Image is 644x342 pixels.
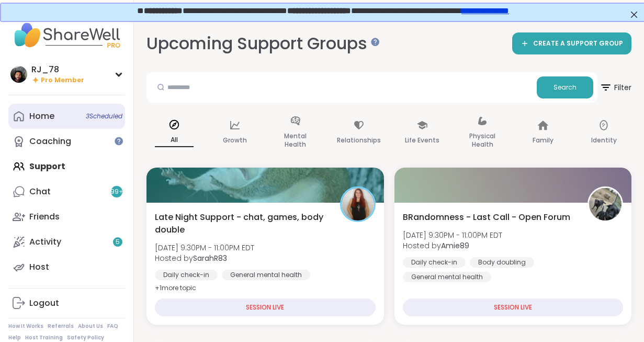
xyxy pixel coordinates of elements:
[155,299,376,316] div: SESSION LIVE
[8,17,125,53] img: ShareWell Nav Logo
[29,236,61,248] div: Activity
[403,257,466,268] div: Daily check-in
[8,291,125,316] a: Logout
[155,253,254,263] span: Hosted by
[512,32,631,54] a: CREATE A SUPPORT GROUP
[591,134,617,147] p: Identity
[8,204,125,229] a: Friends
[146,32,376,56] h2: Upcoming Support Groups
[155,242,254,253] span: [DATE] 9:30PM - 11:00PM EDT
[86,112,122,120] span: 3 Scheduled
[8,129,125,154] a: Coaching
[371,38,379,46] iframe: Spotlight
[8,334,21,341] a: Help
[8,255,125,280] a: Host
[29,261,49,273] div: Host
[223,134,247,147] p: Growth
[155,211,329,236] span: Late Night Support - chat, games, body double
[403,240,502,251] span: Hosted by
[155,134,194,147] p: All
[463,130,502,151] p: Physical Health
[41,76,84,85] span: Pro Member
[553,83,577,92] span: Search
[29,297,59,309] div: Logout
[470,257,534,268] div: Body doubling
[337,134,381,147] p: Relationships
[600,75,631,100] span: Filter
[116,238,120,247] span: 5
[276,130,315,151] p: Mental Health
[31,64,84,75] div: RJ_78
[193,253,227,263] b: SarahR83
[29,136,71,147] div: Coaching
[533,39,623,48] span: CREATE A SUPPORT GROUP
[8,229,125,255] a: Activity5
[10,66,27,83] img: RJ_78
[222,270,310,280] div: General mental health
[155,270,218,280] div: Daily check-in
[441,240,469,251] b: Amie89
[537,76,593,98] button: Search
[403,230,502,240] span: [DATE] 9:30PM - 11:00PM EDT
[8,104,125,129] a: Home3Scheduled
[107,323,118,330] a: FAQ
[78,323,103,330] a: About Us
[342,188,374,220] img: SarahR83
[600,72,631,103] button: Filter
[403,272,491,282] div: General mental health
[405,134,439,147] p: Life Events
[8,179,125,204] a: Chat99+
[403,211,570,224] span: BRandomness - Last Call - Open Forum
[115,137,123,145] iframe: Spotlight
[29,111,54,122] div: Home
[29,211,60,223] div: Friends
[67,334,104,341] a: Safety Policy
[110,187,123,196] span: 99 +
[533,134,553,147] p: Family
[589,188,622,220] img: Amie89
[48,323,74,330] a: Referrals
[29,186,51,197] div: Chat
[8,323,43,330] a: How It Works
[403,299,624,316] div: SESSION LIVE
[25,334,63,341] a: Host Training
